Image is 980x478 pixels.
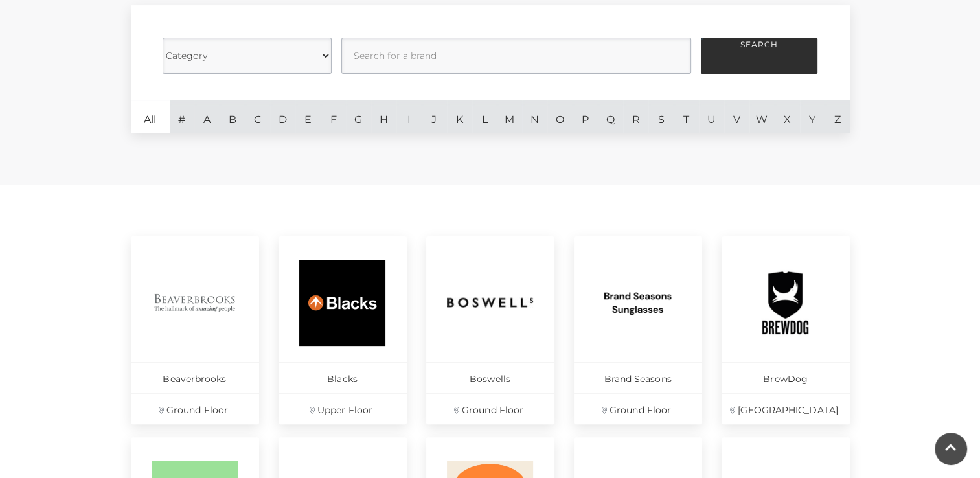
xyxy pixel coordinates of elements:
a: P [573,100,598,133]
p: Ground Floor [131,393,259,424]
p: BrewDog [722,362,850,393]
button: Search [701,38,817,74]
a: N [522,100,547,133]
a: A [194,100,220,133]
a: L [472,100,497,133]
a: Brand Seasons Ground Floor [574,236,702,424]
a: U [699,100,724,133]
a: All [131,100,170,133]
a: X [775,100,800,133]
p: Boswells [426,362,554,393]
a: W [749,100,775,133]
a: F [321,100,346,133]
a: V [724,100,749,133]
a: BrewDog [GEOGRAPHIC_DATA] [722,236,850,424]
a: H [371,100,396,133]
a: S [648,100,674,133]
p: Blacks [279,362,407,393]
a: B [220,100,245,133]
a: Beaverbrooks Ground Floor [131,236,259,424]
a: Q [598,100,623,133]
p: [GEOGRAPHIC_DATA] [722,393,850,424]
a: Y [800,100,825,133]
a: E [295,100,321,133]
p: Upper Floor [279,393,407,424]
a: D [270,100,295,133]
a: M [497,100,522,133]
a: G [346,100,371,133]
a: O [547,100,573,133]
p: Beaverbrooks [131,362,259,393]
p: Ground Floor [574,393,702,424]
a: Blacks Upper Floor [279,236,407,424]
input: Search for a brand [341,38,691,74]
p: Ground Floor [426,393,554,424]
a: I [396,100,422,133]
p: Brand Seasons [574,362,702,393]
a: T [674,100,699,133]
a: Boswells Ground Floor [426,236,554,424]
a: K [447,100,472,133]
a: J [422,100,447,133]
a: Z [825,100,850,133]
a: C [245,100,270,133]
a: # [170,100,195,133]
a: R [623,100,648,133]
